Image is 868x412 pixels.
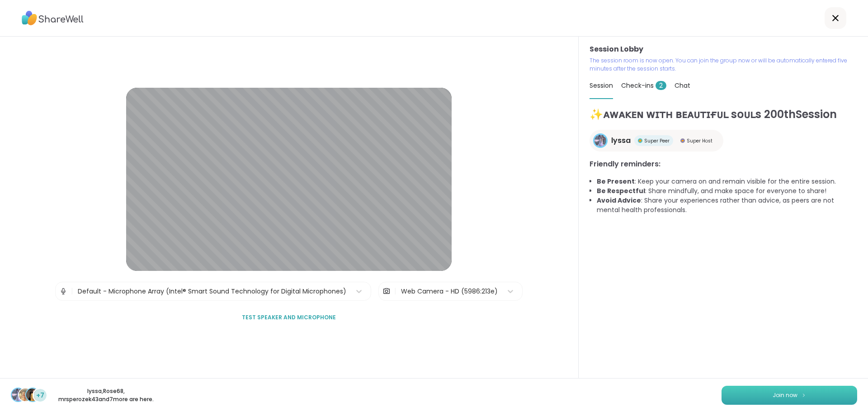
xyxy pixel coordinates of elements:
[59,282,67,300] img: Microphone
[597,177,635,186] b: Be Present
[597,177,857,186] li: : Keep your camera on and remain visible for the entire session.
[22,8,84,28] img: ShareWell Logo
[71,282,73,300] span: |
[36,391,44,400] span: +7
[801,393,807,398] img: ShareWell Logomark
[597,186,857,196] li: : Share mindfully, and make space for everyone to share!
[382,282,391,300] img: Camera
[55,387,156,403] p: lyssa , Rose68 , mrsperozek43 and 7 more are here.
[590,44,857,55] h3: Session Lobby
[638,138,642,143] img: Super Peer
[242,313,336,322] span: Test speaker and microphone
[680,138,685,143] img: Super Host
[644,137,670,144] span: Super Peer
[78,287,346,296] div: Default - Microphone Array (Intel® Smart Sound Technology for Digital Microphones)
[594,135,606,147] img: lyssa
[394,282,396,300] span: |
[597,186,645,195] b: Be Respectful
[590,159,857,170] h3: Friendly reminders:
[675,81,690,90] span: Chat
[773,391,797,399] span: Join now
[611,135,631,146] span: lyssa
[590,57,857,73] p: The session room is now open. You can join the group now or will be automatically entered five mi...
[590,130,723,152] a: lyssalyssaSuper PeerSuper PeerSuper HostSuper Host
[722,386,857,405] button: Join now
[590,106,857,123] h1: ✨ᴀᴡᴀᴋᴇɴ ᴡɪᴛʜ ʙᴇᴀᴜᴛɪғᴜʟ sᴏᴜʟs 200thSession
[12,388,24,401] img: lyssa
[687,137,712,144] span: Super Host
[19,388,32,401] img: Rose68
[656,81,666,90] span: 2
[401,287,498,296] div: Web Camera - HD (5986:213e)
[621,81,666,90] span: Check-ins
[597,196,857,215] li: : Share your experiences rather than advice, as peers are not mental health professionals.
[597,196,641,205] b: Avoid Advice
[26,388,39,401] img: mrsperozek43
[590,81,613,90] span: Session
[238,308,340,327] button: Test speaker and microphone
